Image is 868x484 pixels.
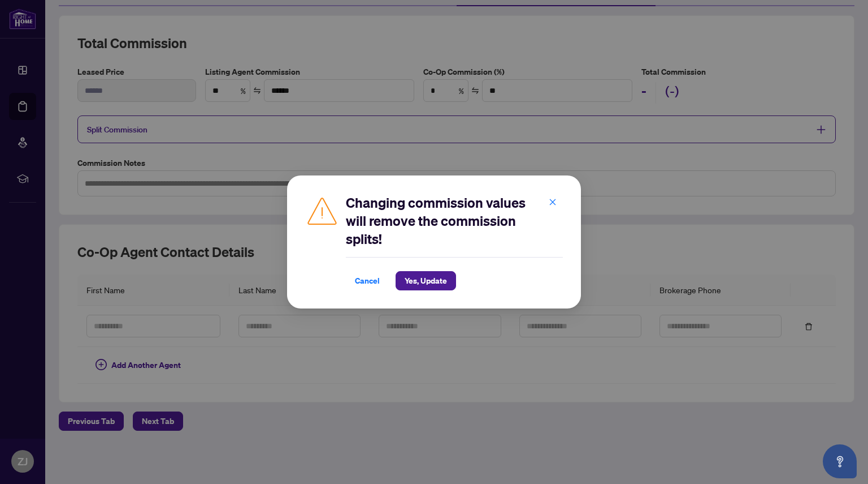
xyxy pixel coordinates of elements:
button: Open asap [823,444,857,478]
button: Yes, Update [396,271,456,290]
span: Cancel [355,272,380,290]
span: Yes, Update [405,272,447,290]
button: Cancel [346,271,389,290]
h2: Changing commission values will remove the commission splits! [346,194,563,248]
span: close [549,198,557,206]
img: Caution Icon [305,194,339,228]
